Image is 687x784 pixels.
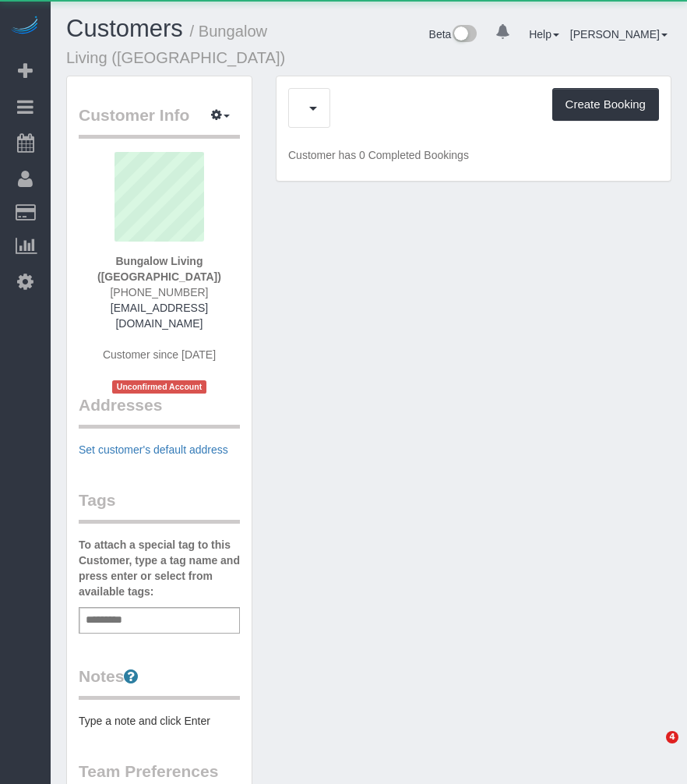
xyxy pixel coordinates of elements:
[79,713,240,729] pre: Type a note and click Enter
[79,489,240,524] legend: Tags
[79,537,240,599] label: To attach a special tag to this Customer, type a tag name and press enter or select from availabl...
[66,15,183,42] a: Customers
[451,25,477,45] img: New interface
[429,28,477,41] a: Beta
[110,286,208,298] span: [PHONE_NUMBER]
[570,28,668,41] a: [PERSON_NAME]
[103,348,216,361] span: Customer since [DATE]
[79,104,240,139] legend: Customer Info
[79,665,240,700] legend: Notes
[666,731,678,743] span: 4
[111,302,208,330] a: [EMAIL_ADDRESS][DOMAIN_NAME]
[552,88,659,121] button: Create Booking
[79,443,228,456] a: Set customer's default address
[288,147,659,163] p: Customer has 0 Completed Bookings
[9,16,41,37] img: Automaid Logo
[634,731,671,768] iframe: Intercom live chat
[112,380,207,394] span: Unconfirmed Account
[529,28,559,41] a: Help
[97,255,221,283] strong: Bungalow Living ([GEOGRAPHIC_DATA])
